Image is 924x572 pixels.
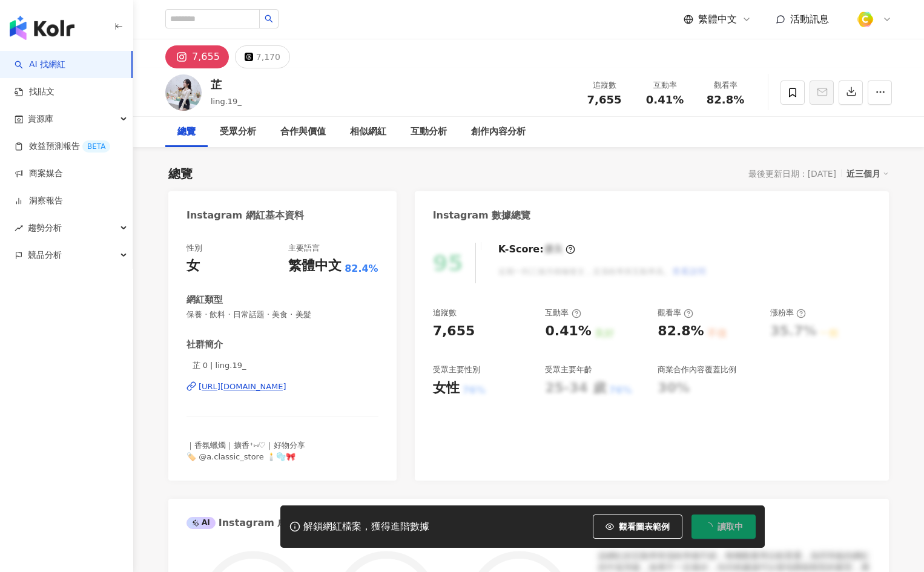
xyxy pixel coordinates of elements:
div: 互動分析 [411,125,447,139]
span: 趨勢分析 [28,214,62,242]
div: 7,655 [433,322,475,341]
button: 7,170 [235,45,290,68]
button: 7,655 [165,45,229,68]
a: 找貼文 [15,86,54,98]
div: 主要語言 [288,243,320,254]
div: 受眾分析 [220,125,256,139]
div: 解鎖網紅檔案，獲得進階數據 [303,521,429,533]
span: 82.4% [345,262,378,275]
div: 漲粉率 [770,307,806,318]
div: Instagram 網紅基本資料 [186,209,304,222]
span: 讀取中 [718,522,743,531]
div: 總覽 [168,165,193,182]
div: 網紅類型 [186,294,223,306]
div: 7,655 [192,48,220,65]
div: 7,170 [256,48,280,65]
a: 洞察報告 [15,195,63,207]
img: KOL Avatar [165,74,202,111]
span: 活動訊息 [790,13,829,25]
span: 繁體中文 [698,13,737,26]
div: 互動率 [545,307,581,318]
img: %E6%96%B9%E5%BD%A2%E7%B4%94.png [854,8,877,31]
span: ⠀芷 0 | ling.19_ [186,360,378,371]
button: 觀看圖表範例 [593,514,682,539]
div: 觀看率 [658,307,693,318]
div: Instagram 數據總覽 [433,209,531,222]
div: 受眾主要性別 [433,364,480,375]
div: 性別 [186,243,202,254]
div: 0.41% [545,322,591,341]
span: 保養 · 飲料 · 日常話題 · 美食 · 美髮 [186,309,378,320]
div: 追蹤數 [581,79,627,91]
span: 資源庫 [28,105,53,133]
div: 芷 [211,77,242,92]
div: 82.8% [658,322,704,341]
span: 82.8% [707,94,744,106]
span: 0.41% [646,94,684,106]
div: 女 [186,257,200,275]
a: [URL][DOMAIN_NAME] [186,381,378,392]
img: logo [10,16,74,40]
div: 追蹤數 [433,307,457,318]
div: 繁體中文 [288,257,342,275]
div: 總覽 [177,125,196,139]
span: search [265,15,273,23]
div: 最後更新日期：[DATE] [748,169,836,179]
span: 7,655 [587,93,622,106]
div: 女性 [433,379,460,398]
a: 商案媒合 [15,168,63,180]
div: 受眾主要年齡 [545,364,592,375]
div: K-Score : [498,243,575,256]
span: 競品分析 [28,242,62,269]
div: 觀看率 [702,79,748,91]
button: 讀取中 [691,514,756,539]
div: 社群簡介 [186,338,223,351]
span: ｜香氛蠟燭｜擴香⁺⑅♡｜好物分享 🏷️ @a.classic_store 🕯️🫧🎀 [186,441,305,461]
span: 觀看圖表範例 [619,522,670,531]
div: 近三個月 [846,166,889,182]
div: 互動率 [642,79,688,91]
div: [URL][DOMAIN_NAME] [199,381,286,392]
a: 效益預測報告BETA [15,140,110,153]
div: 相似網紅 [350,125,386,139]
div: 合作與價值 [280,125,326,139]
span: loading [702,521,714,532]
a: searchAI 找網紅 [15,59,65,71]
div: 商業合作內容覆蓋比例 [658,364,736,375]
div: 創作內容分析 [471,125,526,139]
span: ling.19_ [211,97,242,106]
span: rise [15,224,23,232]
